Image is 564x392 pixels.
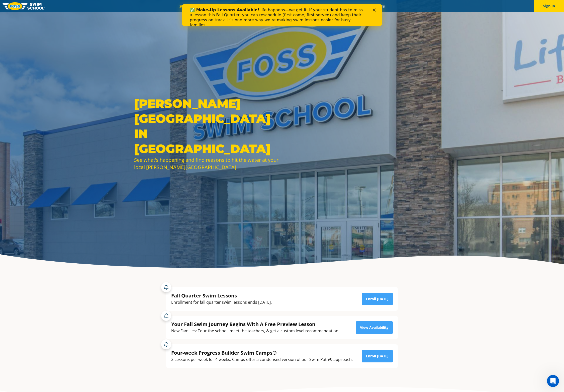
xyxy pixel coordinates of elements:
[171,299,272,306] div: Enrollment for fall quarter swim lessons ends [DATE].
[299,4,352,9] a: Swim Like [PERSON_NAME]
[8,4,77,8] b: ✅ Make-Up Lessons Available!
[3,2,45,10] img: FOSS Swim School Logo
[175,4,206,9] a: 2025 Calendar
[171,321,339,328] div: Your Fall Swim Journey Begins With A Free Preview Lesson
[547,375,559,387] iframe: Intercom live chat
[227,4,271,9] a: Swim Path® Program
[368,4,389,9] a: Careers
[171,356,353,363] div: 2 Lessons per week for 4 weeks. Camps offer a condensed version of our Swim Path® approach.
[8,4,184,24] div: Life happens—we get it. If your student has to miss a lesson this Fall Quarter, you can reschedul...
[191,5,196,8] div: Close
[356,321,393,334] a: View Availability
[134,96,279,156] h1: [PERSON_NAME][GEOGRAPHIC_DATA] in [GEOGRAPHIC_DATA]
[134,156,279,171] div: See what’s happening and find reasons to hit the water at your local [PERSON_NAME][GEOGRAPHIC_DATA].
[362,293,393,305] a: Enroll [DATE]
[206,4,227,9] a: Schools
[171,292,272,299] div: Fall Quarter Swim Lessons
[171,349,353,356] div: Four-week Progress Builder Swim Camps®
[362,350,393,362] a: Enroll [DATE]
[171,328,339,334] div: New Families: Tour the school, meet the teachers, & get a custom level recommendation!
[182,4,382,26] iframe: Intercom live chat banner
[352,4,368,9] a: Blog
[271,4,300,9] a: About FOSS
